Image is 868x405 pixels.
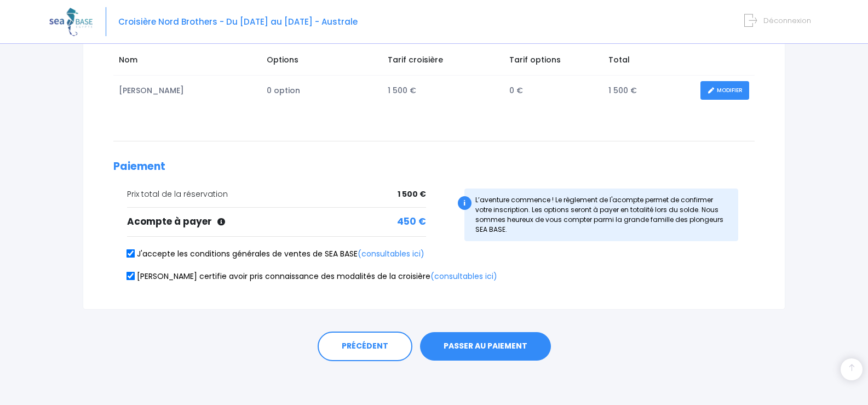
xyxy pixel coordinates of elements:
[464,189,739,241] div: L’aventure commence ! Le règlement de l'acompte permet de confirmer votre inscription. Les option...
[458,196,472,210] div: i
[430,271,497,282] a: (consultables ici)
[127,271,135,280] input: [PERSON_NAME] certifie avoir pris connaissance des modalités de la croisière(consultables ici)
[267,85,300,96] span: 0 option
[382,76,504,106] td: 1 500 €
[763,15,811,26] span: Déconnexion
[603,49,695,75] td: Total
[261,49,382,75] td: Options
[382,49,504,75] td: Tarif croisière
[127,271,497,282] label: [PERSON_NAME] certifie avoir pris connaissance des modalités de la croisière
[127,189,426,200] div: Prix total de la réservation
[504,76,603,106] td: 0 €
[113,76,261,106] td: [PERSON_NAME]
[127,248,424,260] label: J'accepte les conditions générales de ventes de SEA BASE
[118,16,358,27] span: Croisière Nord Brothers - Du [DATE] au [DATE] - Australe
[127,249,135,258] input: J'accepte les conditions générales de ventes de SEA BASE(consultables ici)
[358,248,424,259] a: (consultables ici)
[113,49,261,75] td: Nom
[318,332,412,361] a: PRÉCÉDENT
[504,49,603,75] td: Tarif options
[603,76,695,106] td: 1 500 €
[420,332,551,361] button: PASSER AU PAIEMENT
[398,189,426,200] span: 1 500 €
[127,215,426,229] div: Acompte à payer
[113,161,755,173] h2: Paiement
[700,81,749,100] a: MODIFIER
[397,215,426,229] span: 450 €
